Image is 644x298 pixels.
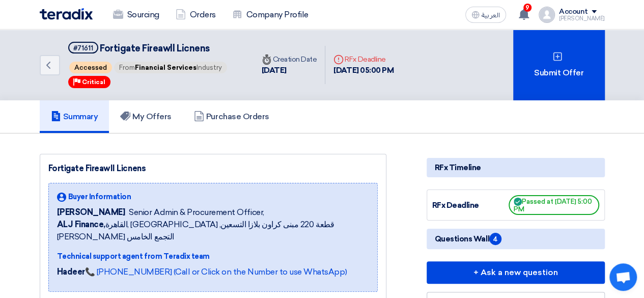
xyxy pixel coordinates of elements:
[100,43,210,54] span: Fortigate Fireawll Licnens
[427,158,605,177] div: RFx Timeline
[82,78,105,86] span: Critical
[435,233,501,245] span: Questions Wall
[183,100,281,133] a: Purchase Orders
[57,206,125,219] span: [PERSON_NAME]
[333,54,394,65] div: RFx Deadline
[57,220,105,229] b: ALJ Finance,
[69,62,112,73] span: Accessed
[489,233,501,245] span: 4
[167,4,224,26] a: Orders
[48,162,378,175] div: Fortigate Fireawll Licnens
[224,4,317,26] a: Company Profile
[120,112,172,122] h5: My Offers
[40,8,93,20] img: Teradix logo
[513,30,605,100] div: Submit Offer
[194,112,269,122] h5: Purchase Orders
[109,100,183,133] a: My Offers
[68,192,131,202] span: Buyer Information
[333,65,394,76] div: [DATE] 05:00 PM
[609,263,637,291] div: Open chat
[105,4,167,26] a: Sourcing
[68,42,228,55] h5: Fortigate Fireawll Licnens
[559,8,588,16] div: Account
[40,100,109,133] a: Summary
[509,195,599,215] span: Passed at [DATE] 5:00 PM
[262,65,317,76] div: [DATE]
[465,7,506,23] button: العربية
[57,267,85,277] strong: Hadeer
[539,7,555,23] img: profile_test.png
[85,267,347,277] a: 📞 [PHONE_NUMBER] (Call or Click on the Number to use WhatsApp)
[482,12,500,19] span: العربية
[51,112,98,122] h5: Summary
[523,4,531,12] span: 9
[73,45,93,51] div: #71611
[559,16,605,21] div: [PERSON_NAME]
[432,200,509,211] div: RFx Deadline
[135,64,197,71] span: Financial Services
[57,219,369,243] span: القاهرة, [GEOGRAPHIC_DATA] ,قطعة 220 مبنى كراون بلازا التسعين [PERSON_NAME] التجمع الخامس
[262,54,317,65] div: Creation Date
[427,261,605,284] button: + Ask a new question
[129,206,264,219] span: Senior Admin & Procurement Officer,
[57,251,369,262] div: Technical support agent from Teradix team
[114,62,227,73] span: From Industry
